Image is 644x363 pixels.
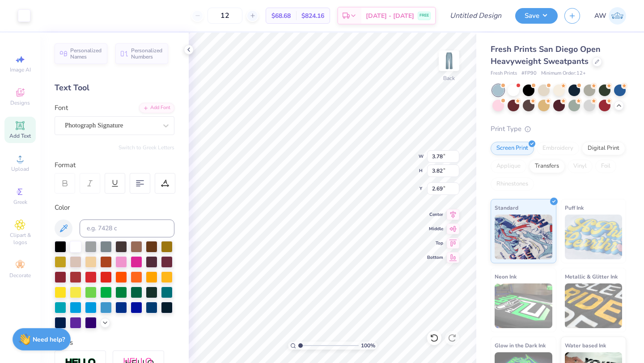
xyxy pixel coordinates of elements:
[529,160,565,173] div: Transfers
[440,52,458,70] img: Back
[515,8,558,24] button: Save
[427,211,443,218] span: Center
[495,203,518,212] span: Standard
[427,226,443,232] span: Middle
[443,74,455,82] div: Back
[565,283,623,328] img: Metallic & Glitter Ink
[491,124,626,134] div: Print Type
[55,160,175,170] div: Format
[10,99,30,106] span: Designs
[11,165,29,173] span: Upload
[521,70,537,77] span: # FP90
[55,103,68,113] label: Font
[565,203,584,212] span: Puff Ink
[565,215,623,259] img: Puff Ink
[594,7,626,25] a: AW
[541,70,586,77] span: Minimum Order: 12 +
[495,283,552,328] img: Neon Ink
[582,142,625,155] div: Digital Print
[427,254,443,261] span: Bottom
[9,132,31,139] span: Add Text
[565,341,606,350] span: Water based Ink
[495,272,517,281] span: Neon Ink
[80,219,174,237] input: e.g. 7428 c
[301,11,324,21] span: $824.16
[495,215,552,259] img: Standard
[594,11,606,21] span: AW
[33,335,65,344] strong: Need help?
[491,177,534,191] div: Rhinestones
[10,66,31,73] span: Image AI
[139,103,174,113] div: Add Font
[491,160,526,173] div: Applique
[55,82,174,94] div: Text Tool
[119,144,174,151] button: Switch to Greek Letters
[208,8,242,24] input: – –
[271,11,291,21] span: $68.68
[361,342,375,350] span: 100 %
[495,341,546,350] span: Glow in the Dark Ink
[609,7,626,25] img: Ada Wolfe
[443,7,508,25] input: Untitled Design
[9,272,31,279] span: Decorate
[419,13,429,19] span: FREE
[366,11,414,21] span: [DATE] - [DATE]
[4,232,36,246] span: Clipart & logos
[568,160,593,173] div: Vinyl
[537,142,579,155] div: Embroidery
[427,240,443,246] span: Top
[55,338,174,348] div: Styles
[491,70,517,77] span: Fresh Prints
[491,142,534,155] div: Screen Print
[55,203,174,213] div: Color
[491,44,601,67] span: Fresh Prints San Diego Open Heavyweight Sweatpants
[13,198,27,206] span: Greek
[565,272,618,281] span: Metallic & Glitter Ink
[70,47,102,60] span: Personalized Names
[131,47,163,60] span: Personalized Numbers
[595,160,616,173] div: Foil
